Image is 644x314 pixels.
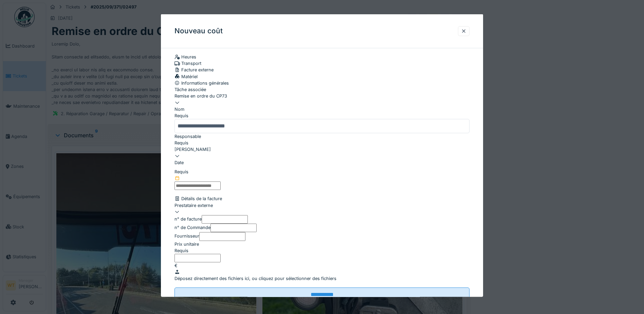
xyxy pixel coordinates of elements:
div: Matériel [174,73,470,80]
div: Remise en ordre du CP73 [174,93,470,99]
div: € [174,262,470,269]
label: n° de facture [174,216,202,222]
label: Prix unitaire [174,241,199,247]
label: Date [174,159,184,165]
div: Facture externe [174,67,470,73]
div: Requis [174,112,470,119]
div: Détails de la facture [174,195,470,202]
div: Requis [174,140,470,146]
label: Responsable [174,133,201,139]
div: Requis [174,168,221,175]
div: Requis [174,247,470,254]
div: [PERSON_NAME] [174,146,470,153]
label: Nom [174,106,184,112]
label: Prestataire externe [174,202,213,208]
div: Transport [174,60,470,67]
p: Déposez directement des fichiers ici, ou cliquez pour sélectionner des fichiers [174,275,470,282]
h3: Nouveau coût [174,27,223,35]
label: Fournisseur [174,233,199,239]
div: Heures [174,54,470,60]
div: Informations générales [174,80,470,86]
label: n° de Commande [174,224,210,231]
label: Tâche associée [174,86,206,93]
